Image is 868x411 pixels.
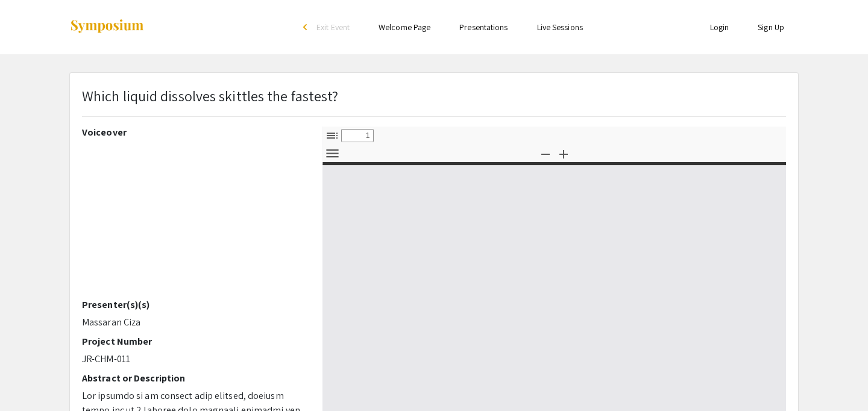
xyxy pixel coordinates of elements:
[82,127,304,138] h2: Voiceover
[82,336,304,347] h2: Project Number
[303,24,310,31] div: arrow_back_ios
[316,22,350,33] span: Exit Event
[710,22,729,33] a: Login
[341,129,374,142] input: Page
[535,145,556,162] button: Zoom Out
[758,22,784,33] a: Sign Up
[379,22,430,33] a: Welcome Page
[82,85,338,107] p: Which liquid dissolves skittles the fastest?
[553,145,574,162] button: Zoom In
[82,372,304,384] h2: Abstract or Description
[459,22,508,33] a: Presentations
[82,315,304,330] p: Massaran Ciza
[69,19,145,35] img: Symposium by ForagerOne
[537,22,583,33] a: Live Sessions
[322,145,342,162] button: Tools
[82,352,304,366] p: JR-CHM-011
[82,299,304,310] h2: Presenter(s)(s)
[322,127,342,144] button: Toggle Sidebar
